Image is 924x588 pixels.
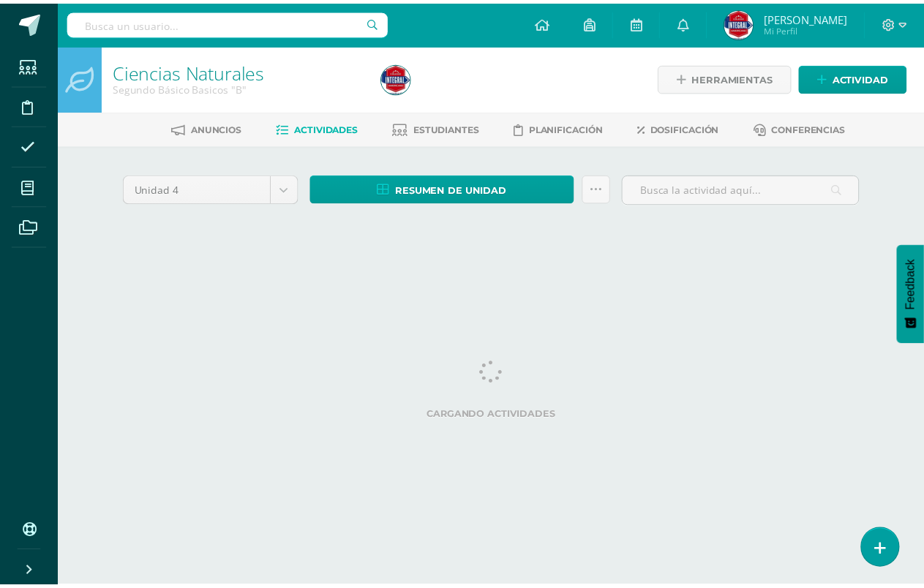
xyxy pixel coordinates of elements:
a: Resumen de unidad [314,174,582,203]
span: Estudiantes [419,122,486,133]
a: Planificación [521,116,611,140]
h1: Ciencias Naturales [114,60,369,80]
span: Planificación [536,122,611,133]
span: Resumen de unidad [400,176,513,203]
a: Conferencias [764,116,857,140]
img: d976617d5cae59a017fc8fde6d31eccf.png [386,63,416,92]
a: Estudiantes [398,116,486,140]
label: Cargando actividades [124,410,871,421]
span: Unidad 4 [136,175,263,203]
a: Actividades [280,116,363,140]
span: Anuncios [194,122,245,133]
span: Herramientas [701,64,783,91]
input: Busca la actividad aquí... [631,175,870,203]
a: Unidad 4 [125,175,301,203]
span: Conferencias [782,122,857,133]
input: Busca un usuario... [68,10,393,34]
span: Mi Perfil [774,22,858,34]
a: Ciencias Naturales [114,58,268,83]
span: Actividad [844,64,900,91]
span: Actividades [298,122,363,133]
a: Actividad [809,63,919,91]
span: [PERSON_NAME] [774,9,858,23]
span: Dosificación [659,122,729,133]
div: Segundo Básico Basicos 'B' [114,80,369,94]
a: Herramientas [666,63,802,91]
img: d976617d5cae59a017fc8fde6d31eccf.png [734,7,763,37]
a: Anuncios [174,116,245,140]
a: Dosificación [646,116,729,140]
